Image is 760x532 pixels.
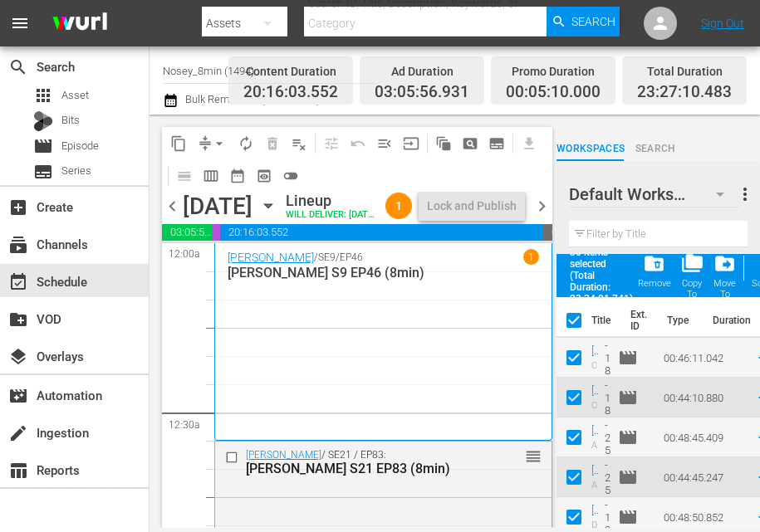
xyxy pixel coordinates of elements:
a: Sign Out [701,17,744,30]
span: Asset [61,87,89,104]
span: 03:05:56.931 [375,83,469,102]
p: EP46 [340,251,363,263]
span: 20:16:03.552 [243,83,338,102]
span: 30 items selected [570,246,633,270]
button: more_vert [735,174,755,214]
span: Clear Lineup [286,130,312,157]
span: Ingestion [8,423,28,443]
span: subtitles_outlined [488,135,505,152]
span: Week Calendar View [198,163,224,189]
div: Bits [33,111,53,131]
span: more_vert [735,184,755,204]
span: Day Calendar View [165,159,198,192]
p: / [314,251,318,263]
span: Refresh All Search Blocks [424,127,457,159]
div: Promo Duration [506,60,601,83]
button: Lock and Publish [419,191,525,221]
div: WILL DELIVER: [DATE] 4a (local) [286,210,379,221]
div: A Hot Minute [591,440,601,451]
span: Create Series Block [483,130,510,157]
span: 00:05:10.000 [506,83,601,102]
span: drive_file_move [713,252,736,275]
span: 03:05:56.931 [162,224,212,241]
span: View Backup [251,163,277,189]
span: pageview_outlined [462,135,478,152]
th: Title [591,297,620,344]
span: Move Item To Workspace [709,247,741,305]
span: 1 [385,199,412,212]
div: Default Workspace [569,171,740,217]
span: 20:16:03.552 [220,224,544,241]
span: menu_open [376,135,393,152]
span: 24 hours Lineup View is OFF [277,163,304,189]
img: ans4CAIJ8jUAAAAAAAAAAAAAAAAAAAAAAAAgQb4GAAAAAAAAAAAAAAAAAAAAAAAAJMjXAAAAAAAAAAAAAAAAAAAAAAAAgAT5G... [40,4,120,43]
span: Bulk Remove Gaps & Overlaps [183,93,327,105]
span: Episode [618,388,638,408]
td: JS-1881 [598,378,611,417]
div: Cheaters Put On Blast [591,400,601,411]
td: 00:44:45.247 [657,457,748,497]
span: Search [625,140,685,158]
div: Lock and Publish [427,191,517,221]
p: SE9 / [318,251,340,263]
span: Schedule [8,272,28,292]
div: Down and Dirty Affairs [591,520,601,530]
span: 00:32:49.517 [543,224,552,241]
button: Move To [709,247,741,305]
span: playlist_remove_outlined [291,135,307,152]
p: 1 [528,251,534,263]
div: Cheaters Put On Blast [591,360,601,371]
td: JS-2538 [598,417,611,457]
span: Automation [8,386,28,406]
button: Search [547,7,620,37]
span: Create [8,198,28,217]
span: Reports [8,461,28,481]
div: [DATE] [183,193,253,220]
span: chevron_left [162,196,183,217]
th: Type [657,297,703,344]
div: / SE21 / EP83: [246,449,471,476]
span: folder_copy [681,252,704,275]
span: content_copy [170,135,187,152]
td: 00:46:11.042 [657,338,748,378]
span: Search [8,57,28,77]
span: Create Search Block [457,130,483,157]
span: reorder [525,447,542,466]
span: chevron_right [532,196,552,217]
td: JS-1881 [598,338,611,378]
button: Remove [633,247,676,294]
span: VOD [8,310,28,329]
a: [PERSON_NAME] [246,449,321,461]
p: [PERSON_NAME] S9 EP46 (8min) [228,265,539,281]
span: Episode [618,507,638,527]
span: Loop Content [233,130,259,157]
span: calendar_view_week_outlined [203,168,219,184]
span: Episode [618,348,638,368]
span: toggle_off [282,168,299,184]
span: Episode [618,467,638,487]
span: Episode [33,136,53,156]
span: auto_awesome_motion_outlined [435,135,452,152]
span: folder_delete [643,252,665,275]
span: Month Calendar View [224,163,251,189]
td: 00:44:10.880 [657,378,748,417]
span: menu [10,13,30,33]
button: reorder [525,447,542,464]
td: JS-2538 [598,457,611,497]
span: autorenew_outlined [238,135,254,152]
td: 00:48:45.409 [657,417,748,457]
span: compress [197,135,213,152]
span: Asset [33,85,53,105]
a: [PERSON_NAME] [228,251,314,264]
div: A Hot Minute [591,480,601,491]
div: Copy To [681,278,704,300]
span: Customize Events [312,127,345,159]
span: Copy Lineup [165,130,192,157]
span: arrow_drop_down [211,135,228,152]
span: Select an event to delete [259,130,286,157]
div: Ad Duration [375,60,469,83]
span: Channels [8,235,28,255]
span: 00:05:10.000 [212,224,220,241]
div: Total Duration [637,60,732,83]
span: 23:27:10.483 [637,83,732,102]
